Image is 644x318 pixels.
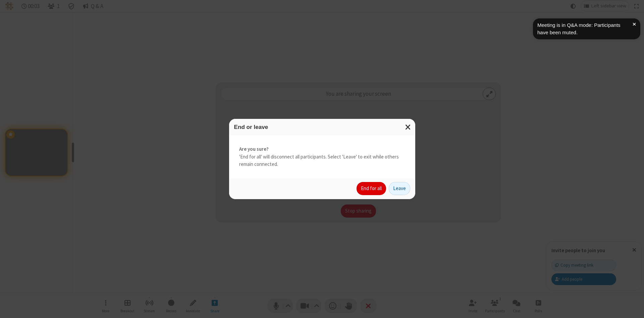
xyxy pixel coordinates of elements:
[229,135,415,178] div: 'End for all' will disconnect all participants. Select 'Leave' to exit while others remain connec...
[234,124,410,130] h3: End or leave
[401,119,415,135] button: Close modal
[357,182,386,195] button: End for all
[239,145,405,153] strong: Are you sure?
[389,182,410,195] button: Leave
[537,21,633,37] div: Meeting is in Q&A mode: Participants have been muted.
